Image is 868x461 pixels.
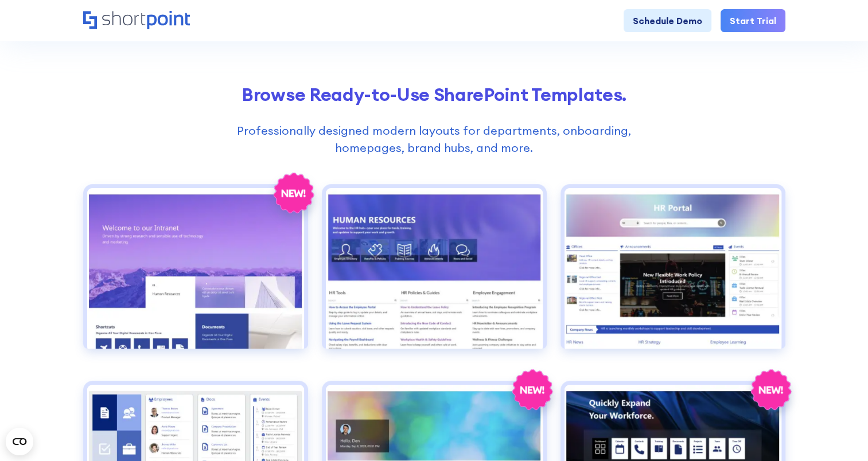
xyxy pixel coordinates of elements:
a: Start Trial [721,9,785,32]
h2: Browse Ready-to-Use SharePoint Templates. [83,84,785,105]
a: HR 2 [560,184,785,367]
iframe: Chat Widget [811,406,868,461]
a: Schedule Demo [624,9,711,32]
button: Open CMP widget [6,428,33,455]
a: HR 1 [322,184,547,367]
a: Home [83,11,190,30]
a: Enterprise 1 [83,184,308,367]
p: Professionally designed modern layouts for departments, onboarding, homepages, brand hubs, and more. [209,122,659,157]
